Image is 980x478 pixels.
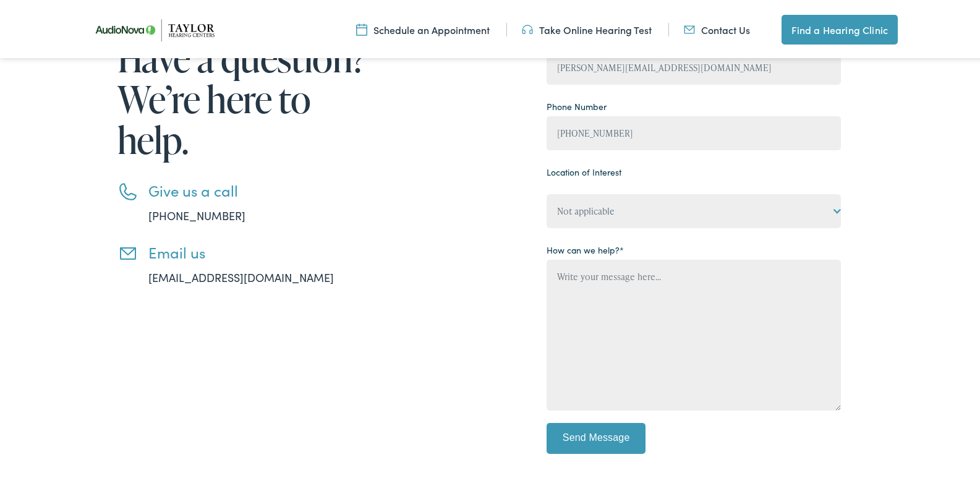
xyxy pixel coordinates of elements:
[148,241,371,259] h3: Email us
[356,20,490,34] a: Schedule an Appointment
[547,420,646,451] input: Send Message
[522,20,533,34] img: utility icon
[547,163,621,176] label: Location of Interest
[522,20,652,34] a: Take Online Hearing Test
[547,241,624,254] label: How can we help?
[782,12,898,42] a: Find a Hearing Clinic
[148,179,371,197] h3: Give us a call
[356,20,367,34] img: utility icon
[684,20,695,34] img: utility icon
[547,98,607,111] label: Phone Number
[148,205,245,221] a: [PHONE_NUMBER]
[547,114,841,148] input: (XXX) XXX - XXXX
[684,20,750,34] a: Contact Us
[148,267,334,283] a: [EMAIL_ADDRESS][DOMAIN_NAME]
[547,48,841,82] input: example@gmail.com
